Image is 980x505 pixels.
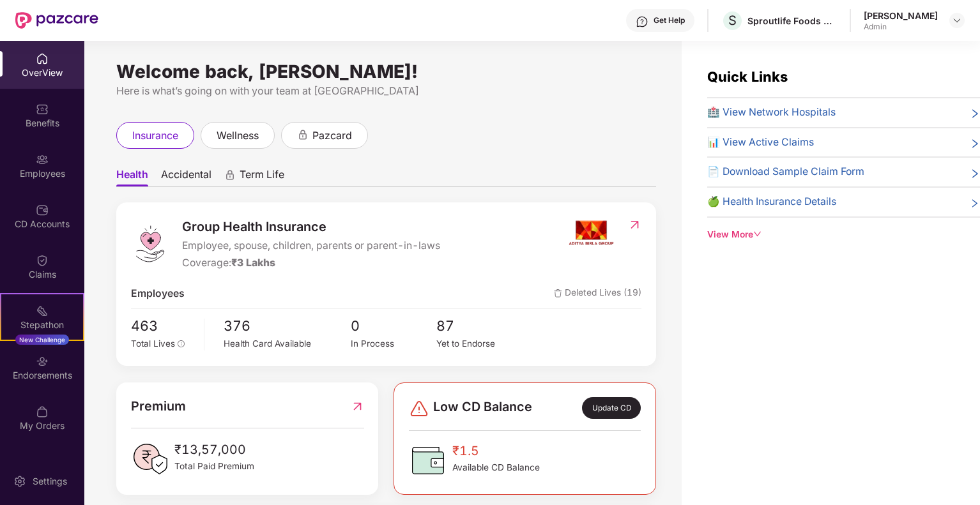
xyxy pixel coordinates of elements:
[178,340,185,348] span: info-circle
[161,168,211,186] span: Accidental
[409,441,447,479] img: CDBalanceIcon
[224,169,236,181] div: animation
[13,475,26,488] img: svg+xml;base64,PHN2ZyBpZD0iU2V0dGluZy0yMHgyMCIgeG1sbnM9Imh0dHA6Ly93d3cudzMub3JnLzIwMDAvc3ZnIiB3aW...
[36,355,49,368] img: svg+xml;base64,PHN2ZyBpZD0iRW5kb3JzZW1lbnRzIiB4bWxucz0iaHR0cDovL3d3dy53My5vcmcvMjAwMC9zdmciIHdpZH...
[970,197,980,210] span: right
[116,168,148,186] span: Health
[636,15,648,28] img: svg+xml;base64,PHN2ZyBpZD0iSGVscC0zMngzMiIgeG1sbnM9Imh0dHA6Ly93d3cudzMub3JnLzIwMDAvc3ZnIiB3aWR0aD...
[351,315,436,337] span: 0
[131,338,175,349] span: Total Lives
[131,315,195,337] span: 463
[654,15,685,26] div: Get Help
[970,107,980,121] span: right
[182,238,440,254] span: Employee, spouse, children, parents or parent-in-laws
[116,83,656,99] div: Here is what’s going on with your team at [GEOGRAPHIC_DATA]
[351,396,364,416] img: RedirectIcon
[36,204,49,216] img: svg+xml;base64,PHN2ZyBpZD0iQ0RfQWNjb3VudHMiIGRhdGEtbmFtZT0iQ0QgQWNjb3VudHMiIHhtbG5zPSJodHRwOi8vd3...
[728,13,737,28] span: S
[952,15,962,26] img: svg+xml;base64,PHN2ZyBpZD0iRHJvcGRvd24tMzJ4MzIiIHhtbG5zPSJodHRwOi8vd3d3LnczLm9yZy8yMDAwL3N2ZyIgd2...
[707,105,836,121] span: 🏥 View Network Hospitals
[224,337,351,350] div: Health Card Available
[351,337,436,350] div: In Process
[707,164,864,180] span: 📄 Download Sample Claim Form
[753,230,762,239] span: down
[36,305,49,317] img: svg+xml;base64,PHN2ZyB4bWxucz0iaHR0cDovL3d3dy53My5vcmcvMjAwMC9zdmciIHdpZHRoPSIyMSIgaGVpZ2h0PSIyMC...
[131,440,169,478] img: PaidPremiumIcon
[132,128,178,144] span: insurance
[707,68,788,85] span: Quick Links
[970,137,980,151] span: right
[174,440,254,460] span: ₹13,57,000
[131,396,186,416] span: Premium
[36,52,49,65] img: svg+xml;base64,PHN2ZyBpZD0iSG9tZSIgeG1sbnM9Imh0dHA6Ly93d3cudzMub3JnLzIwMDAvc3ZnIiB3aWR0aD0iMjAiIG...
[182,217,440,237] span: Group Health Insurance
[131,286,185,302] span: Employees
[297,129,309,140] div: animation
[131,225,169,263] img: logo
[452,441,540,461] span: ₹1.5
[36,153,49,166] img: svg+xml;base64,PHN2ZyBpZD0iRW1wbG95ZWVzIiB4bWxucz0iaHR0cDovL3d3dy53My5vcmcvMjAwMC9zdmciIHdpZHRoPS...
[707,228,980,242] div: View More
[409,398,429,419] img: svg+xml;base64,PHN2ZyBpZD0iRGFuZ2VyLTMyeDMyIiB4bWxucz0iaHR0cDovL3d3dy53My5vcmcvMjAwMC9zdmciIHdpZH...
[707,135,814,151] span: 📊 View Active Claims
[312,128,352,144] span: pazcard
[182,255,440,271] div: Coverage:
[29,475,71,488] div: Settings
[707,194,836,210] span: 🍏 Health Insurance Details
[628,218,641,231] img: RedirectIcon
[174,460,254,474] span: Total Paid Premium
[15,12,98,29] img: New Pazcare Logo
[582,397,641,419] div: Update CD
[15,335,69,345] div: New Challenge
[567,217,615,249] img: insurerIcon
[864,22,938,32] div: Admin
[436,337,521,350] div: Yet to Endorse
[452,461,540,475] span: Available CD Balance
[864,10,938,22] div: [PERSON_NAME]
[36,405,49,418] img: svg+xml;base64,PHN2ZyBpZD0iTXlfT3JkZXJzIiBkYXRhLW5hbWU9Ik15IE9yZGVycyIgeG1sbnM9Imh0dHA6Ly93d3cudz...
[554,289,562,298] img: deleteIcon
[436,315,521,337] span: 87
[116,66,656,77] div: Welcome back, [PERSON_NAME]!
[36,103,49,116] img: svg+xml;base64,PHN2ZyBpZD0iQmVuZWZpdHMiIHhtbG5zPSJodHRwOi8vd3d3LnczLm9yZy8yMDAwL3N2ZyIgd2lkdGg9Ij...
[240,168,284,186] span: Term Life
[224,315,351,337] span: 376
[231,257,275,269] span: ₹3 Lakhs
[970,167,980,180] span: right
[554,286,641,302] span: Deleted Lives (19)
[36,254,49,267] img: svg+xml;base64,PHN2ZyBpZD0iQ2xhaW0iIHhtbG5zPSJodHRwOi8vd3d3LnczLm9yZy8yMDAwL3N2ZyIgd2lkdGg9IjIwIi...
[1,319,83,331] div: Stepathon
[217,128,259,144] span: wellness
[747,15,837,27] div: Sproutlife Foods Private Limited
[433,397,532,419] span: Low CD Balance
